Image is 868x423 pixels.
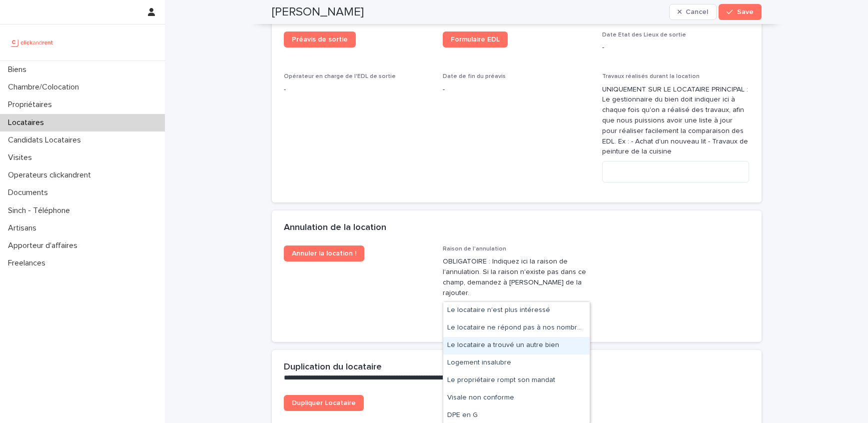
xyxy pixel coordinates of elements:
span: Raison de l'annulation [443,246,506,252]
span: Formulaire EDL [451,36,500,43]
p: UNIQUEMENT SUR LE LOCATAIRE PRINCIPAL : Le gestionnaire du bien doit indiquer ici à chaque fois q... [602,84,750,157]
span: Dupliquer Locataire [292,399,356,406]
a: Annuler la location ! [284,245,364,261]
a: Préavis de sortie [284,31,356,47]
span: Date de fin du préavis [443,73,506,79]
span: Save [737,8,754,15]
p: Operateurs clickandrent [4,170,99,180]
p: Artisans [4,223,44,233]
p: Locataires [4,118,52,127]
button: Save [719,4,761,20]
p: Candidats Locataires [4,135,89,145]
div: Le locataire ne répond pas à nos nombreux appels [443,319,590,337]
p: Apporteur d'affaires [4,241,85,250]
span: Préavis de sortie [292,36,348,43]
div: Le locataire n'est plus intéressé [443,302,590,319]
p: Sinch - Téléphone [4,206,78,215]
p: - [443,84,590,95]
span: Annuler la location ! [292,250,356,257]
span: Opérateur en charge de l'EDL de sortie [284,73,396,79]
h2: [PERSON_NAME] [272,5,364,19]
div: Le propriétaire rompt son mandat [443,372,590,389]
p: Documents [4,188,56,197]
p: - [602,42,750,53]
p: Chambre/Colocation [4,82,87,92]
div: Le locataire a trouvé un autre bien [443,337,590,354]
p: Biens [4,65,34,74]
p: - [284,84,431,95]
a: Dupliquer Locataire [284,395,364,411]
a: Formulaire EDL [443,31,508,47]
button: Cancel [669,4,717,20]
span: Travaux réalisés durant la location [602,73,700,79]
p: Visites [4,153,40,162]
h2: Duplication du locataire [284,362,382,373]
img: UCB0brd3T0yccxBKYDjQ [8,32,56,52]
p: OBLIGATOIRE : Indiquez ici la raison de l'annulation. Si la raison n'existe pas dans ce champ, de... [443,256,590,298]
div: Visale non conforme [443,389,590,407]
h2: Annulation de la location [284,222,386,233]
div: Logement insalubre [443,354,590,372]
p: Propriétaires [4,100,60,109]
p: Freelances [4,258,53,268]
span: Date Etat des Lieux de sortie [602,32,686,38]
span: Cancel [686,8,708,15]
